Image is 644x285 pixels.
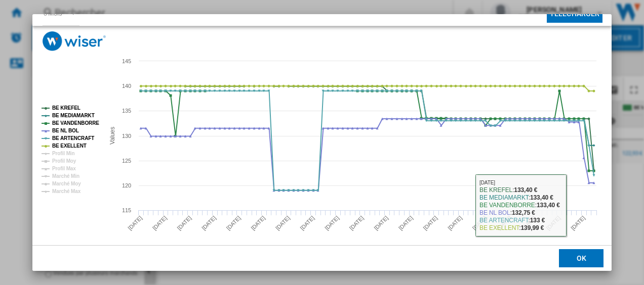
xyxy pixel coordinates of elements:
[559,249,603,267] button: OK
[122,58,131,64] tspan: 145
[471,215,488,231] tspan: [DATE]
[496,215,512,231] tspan: [DATE]
[122,108,131,114] tspan: 135
[299,215,315,231] tspan: [DATE]
[200,215,217,231] tspan: [DATE]
[127,215,143,231] tspan: [DATE]
[52,166,76,171] tspan: Profil Max
[52,173,79,179] tspan: Marché Min
[250,215,266,231] tspan: [DATE]
[52,151,75,156] tspan: Profil Min
[32,14,612,271] md-dialog: Product popup
[52,120,99,126] tspan: BE VANDENBORRE
[52,143,87,149] tspan: BE EXELLENT
[52,188,81,194] tspan: Marché Max
[52,105,80,111] tspan: BE KREFEL
[348,215,365,231] tspan: [DATE]
[422,215,438,231] tspan: [DATE]
[151,215,168,231] tspan: [DATE]
[52,181,81,186] tspan: Marché Moy
[373,215,389,231] tspan: [DATE]
[122,83,131,89] tspan: 140
[122,207,131,213] tspan: 115
[274,215,291,231] tspan: [DATE]
[52,135,94,141] tspan: BE ARTENCRAFT
[44,10,62,17] div: 3 Mois
[447,215,463,231] tspan: [DATE]
[324,215,340,231] tspan: [DATE]
[397,215,414,231] tspan: [DATE]
[520,215,537,231] tspan: [DATE]
[225,215,241,231] tspan: [DATE]
[52,113,95,118] tspan: BE MEDIAMARKT
[570,215,586,231] tspan: [DATE]
[122,158,131,164] tspan: 125
[545,215,561,231] tspan: [DATE]
[52,128,79,133] tspan: BE NL BOL
[108,127,115,145] tspan: Values
[43,31,106,51] img: logo_wiser_300x94.png
[176,215,192,231] tspan: [DATE]
[52,158,76,164] tspan: Profil Moy
[122,133,131,139] tspan: 130
[122,182,131,188] tspan: 120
